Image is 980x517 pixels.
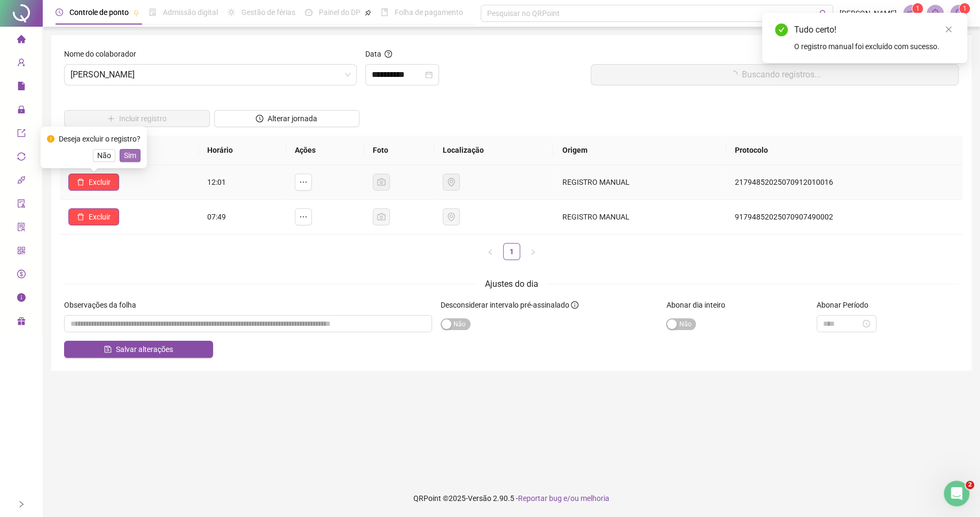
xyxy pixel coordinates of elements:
[482,243,499,260] li: Página anterior
[319,8,360,17] span: Painel do DP
[68,174,119,191] button: Excluir
[214,110,360,127] button: Alterar jornada
[199,136,286,165] th: Horário
[553,165,726,200] td: REGISTRO MANUAL
[207,178,226,186] span: 12:01
[64,341,213,358] button: Salvar alterações
[503,243,520,260] li: 1
[17,241,26,263] span: qrcode
[524,243,542,260] li: Próxima página
[64,48,143,60] label: Nome do colaborador
[299,178,308,186] span: ellipsis
[17,218,26,239] span: solution
[18,500,25,508] span: right
[930,9,940,18] span: bell
[524,243,542,260] button: right
[228,9,235,16] span: sun
[944,481,969,506] iframe: Intercom live chat
[945,26,952,33] span: close
[364,136,434,165] th: Foto
[963,5,967,12] span: 1
[69,8,129,17] span: Controle de ponto
[163,8,218,17] span: Admissão digital
[726,200,963,234] td: 91794852025070907490002
[89,211,111,223] span: Excluir
[553,200,726,234] td: REGISTRO MANUAL
[17,288,26,310] span: info-circle
[951,5,967,21] img: 69249
[395,8,463,17] span: Folha de pagamento
[104,346,112,353] span: save
[214,115,360,124] a: Alterar jornada
[504,244,520,260] a: 1
[817,299,875,311] label: Abonar Período
[299,213,308,221] span: ellipsis
[43,480,980,517] footer: QRPoint © 2025 - 2.90.5 -
[518,494,609,503] span: Reportar bug e/ou melhoria
[116,343,173,355] span: Salvar alterações
[487,249,493,255] span: left
[93,149,115,162] button: Não
[77,178,84,186] span: delete
[124,150,136,161] span: Sim
[441,301,569,309] span: Desconsiderar intervalo pré-assinalado
[133,10,139,16] span: pushpin
[775,23,788,36] span: check-circle
[381,9,388,16] span: book
[17,171,26,192] span: api
[553,136,726,165] th: Origem
[482,243,499,260] button: left
[959,3,970,14] sup: Atualize o seu contato no menu Meus Dados
[47,135,54,143] span: exclamation-circle
[59,133,140,145] div: Deseja excluir o registro?
[726,165,963,200] td: 21794852025070912010016
[17,77,26,98] span: file
[17,312,26,333] span: gift
[64,299,143,311] label: Observações da folha
[365,10,371,16] span: pushpin
[840,7,897,19] span: [PERSON_NAME]
[916,5,920,12] span: 1
[149,9,156,16] span: file-done
[207,213,226,221] span: 07:49
[434,136,553,165] th: Localização
[966,481,974,489] span: 2
[286,136,364,165] th: Ações
[17,147,26,169] span: sync
[17,100,26,122] span: lock
[89,176,111,188] span: Excluir
[256,115,263,122] span: clock-circle
[17,194,26,216] span: audit
[17,53,26,75] span: user-add
[17,265,26,286] span: dollar
[17,124,26,145] span: export
[468,494,491,503] span: Versão
[912,3,923,14] sup: 1
[97,150,111,161] span: Não
[70,65,350,85] span: BARTOLOMEU MIRANDA MAIA
[943,23,954,35] a: Close
[530,249,536,255] span: right
[120,149,140,162] button: Sim
[68,208,119,225] button: Excluir
[485,279,538,289] span: Ajustes do dia
[241,8,295,17] span: Gestão de férias
[77,213,84,221] span: delete
[56,9,63,16] span: clock-circle
[64,110,210,127] button: Incluir registro
[571,301,578,309] span: info-circle
[591,64,959,85] button: Buscando registros...
[794,41,954,52] div: O registro manual foi excluído com sucesso.
[907,9,916,18] span: notification
[365,50,381,58] span: Data
[268,113,317,124] span: Alterar jornada
[666,299,732,311] label: Abonar dia inteiro
[385,50,392,58] span: question-circle
[305,9,312,16] span: dashboard
[726,136,963,165] th: Protocolo
[819,10,827,18] span: search
[17,30,26,51] span: home
[794,23,954,36] div: Tudo certo!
